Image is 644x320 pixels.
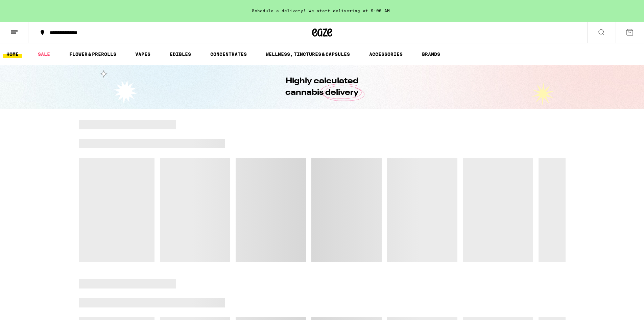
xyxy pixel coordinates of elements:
[419,50,444,58] button: BRANDS
[66,50,120,58] a: FLOWER & PREROLLS
[262,50,353,58] a: WELLNESS, TINCTURES & CAPSULES
[132,50,154,58] a: VAPES
[34,50,53,58] a: SALE
[366,50,406,58] a: ACCESSORIES
[166,50,194,58] a: EDIBLES
[207,50,250,58] a: CONCENTRATES
[266,76,378,99] h1: Highly calculated cannabis delivery
[3,50,22,58] a: HOME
